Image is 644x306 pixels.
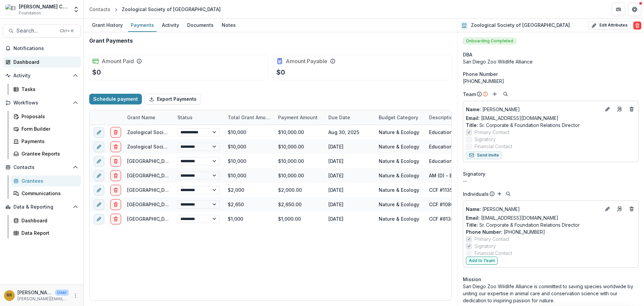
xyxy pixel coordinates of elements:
div: Tasks [21,86,75,93]
button: edit [94,185,104,195]
div: Due Date [324,110,375,125]
span: Mission [463,276,481,283]
div: Budget Category [375,110,425,125]
a: Zoological Society of [GEOGRAPHIC_DATA]-2024 [127,144,241,149]
div: $10,000.00 [274,125,324,139]
button: Get Help [628,3,641,16]
span: Contacts [13,165,70,170]
div: Data Report [21,229,75,236]
div: [DATE] [324,197,375,212]
div: Payments [21,138,75,145]
div: Notes [219,20,238,30]
div: Nature & Ecology [379,186,419,193]
button: Delete [633,21,641,30]
div: San Diego Zoo Wildlife Alliance [463,58,639,65]
div: $10,000.00 [274,168,324,183]
div: Activity [159,20,182,30]
button: Export Payments [145,94,201,104]
button: delete [110,185,121,195]
a: Contacts [87,4,113,14]
span: Email: [466,215,480,221]
a: Email: [EMAIL_ADDRESS][DOMAIN_NAME] [466,214,558,221]
div: Education Outreach programs [429,143,471,150]
button: edit [94,199,104,210]
div: Status [173,110,224,125]
a: Proposals [11,111,81,122]
div: Description [425,110,475,125]
div: $2,650.00 [274,197,324,212]
div: Total Grant Amount [224,110,274,125]
div: Proposals [21,113,75,120]
div: Nature & Ecology [379,201,419,208]
div: $1,000 [224,212,274,226]
a: Data Report [11,227,81,238]
div: Education Outreach Programs - AM (D) [429,158,471,165]
button: Open Data & Reporting [3,202,81,212]
span: DBA [463,51,472,58]
div: Dashboard [21,217,75,224]
div: $10,000 [224,154,274,168]
p: [PERSON_NAME][EMAIL_ADDRESS][DOMAIN_NAME] [17,296,69,302]
div: Budget Category [375,114,422,121]
button: Open Workflows [3,97,81,108]
button: Deletes [628,205,636,213]
div: Education Programs [429,129,471,136]
span: Data & Reporting [13,204,70,210]
div: Nature & Ecology [379,143,419,150]
div: [DATE] [324,183,375,197]
a: Payments [128,19,157,32]
div: CCF #113586 - Education Outreach programs - [429,186,471,193]
button: edit [94,141,104,152]
a: Dashboard [11,215,81,226]
div: Payment Amount [274,110,324,125]
a: [GEOGRAPHIC_DATA] - [DATE] - 10000 [127,173,214,178]
span: Name : [466,206,481,212]
span: Email: [466,115,480,121]
div: Dashboard [13,58,75,65]
div: Nature & Ecology [379,158,419,165]
div: Description [425,114,460,121]
button: Search [504,190,512,198]
div: Payments [128,20,157,30]
a: Go to contact [614,104,625,115]
div: $10,000.00 [274,154,324,168]
div: Status [173,114,197,121]
div: Grantees [21,177,75,184]
p: [PHONE_NUMBER] [466,228,636,235]
a: Email: [EMAIL_ADDRESS][DOMAIN_NAME] [466,115,558,122]
a: Activity [159,19,182,32]
img: Ella Fitzgerald Charitable Foundation [5,4,16,15]
button: Add [491,90,499,98]
button: edit [94,127,104,138]
div: $10,000.00 [274,139,324,154]
button: edit [94,156,104,167]
div: [PHONE_NUMBER] [463,78,639,85]
div: Form Builder [21,125,75,132]
div: Nature & Ecology [379,129,419,136]
span: Notifications [13,46,78,51]
p: [PERSON_NAME] [17,289,52,296]
button: More [71,292,79,300]
div: Aug 30, 2025 [324,125,375,139]
div: $10,000 [224,125,274,139]
div: Grantee Reports [21,150,75,157]
h2: Amount Paid [102,58,134,64]
p: [PERSON_NAME] [466,106,601,113]
div: Total Grant Amount [224,114,274,121]
a: Zoological Society of [GEOGRAPHIC_DATA] - 2025 [127,129,243,135]
div: Grant Name [123,110,173,125]
div: $2,650 [224,197,274,212]
span: Title : [466,222,478,228]
a: Name: [PERSON_NAME] [466,206,601,213]
span: Financial Contact [475,143,512,150]
div: -- [463,177,639,184]
button: Deletes [628,105,636,113]
h2: Grant Payments [89,38,133,44]
button: Schedule payment [89,94,142,104]
button: Edit [603,105,611,113]
a: Dashboard [3,56,81,68]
